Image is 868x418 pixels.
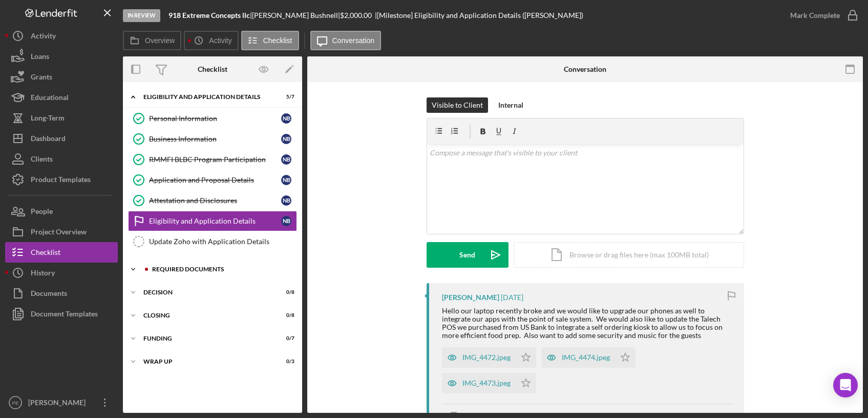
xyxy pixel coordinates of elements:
[442,373,536,393] button: IMG_4473.jpeg
[501,293,523,302] time: 2025-08-20 16:25
[128,190,297,211] a: Attestation and DisclosuresNB
[31,263,55,286] div: History
[128,149,297,170] a: RMMFI BLBC Program ParticipationNB
[427,242,509,268] button: Send
[281,175,291,185] div: N B
[12,400,19,406] text: PE
[281,113,291,124] div: N B
[31,283,67,306] div: Documents
[276,335,294,342] div: 0 / 7
[5,169,118,190] button: Product Templates
[442,293,499,302] div: [PERSON_NAME]
[184,31,238,50] button: Activity
[149,114,281,123] div: Personal Information
[149,135,281,143] div: Business Information
[780,5,863,26] button: Mark Complete
[790,5,840,26] div: Mark Complete
[152,266,289,272] div: Required Documents
[375,11,583,19] div: | [Milestone] Eligibility and Application Details ([PERSON_NAME])
[31,222,87,245] div: Project Overview
[462,353,511,362] div: IMG_4472.jpeg
[31,46,49,69] div: Loans
[241,31,299,50] button: Checklist
[31,108,65,131] div: Long-Term
[5,128,118,149] a: Dashboard
[281,216,291,226] div: N B
[5,87,118,108] button: Educational
[209,36,231,45] label: Activity
[833,373,858,397] div: Open Intercom Messenger
[149,237,297,246] div: Update Zoho with Application Details
[128,211,297,231] a: Eligibility and Application DetailsNB
[128,108,297,129] a: Personal InformationNB
[26,392,92,415] div: [PERSON_NAME]
[263,36,292,45] label: Checklist
[5,108,118,128] button: Long-Term
[123,9,160,22] div: In Review
[5,242,118,263] button: Checklist
[143,359,269,365] div: Wrap Up
[252,11,340,19] div: [PERSON_NAME] Bushnell |
[31,169,91,192] div: Product Templates
[5,283,118,304] button: Documents
[332,36,375,45] label: Conversation
[149,217,281,225] div: Eligibility and Application Details
[281,134,291,144] div: N B
[562,353,610,362] div: IMG_4474.jpeg
[5,46,118,67] button: Loans
[168,11,252,19] div: |
[432,97,483,113] div: Visible to Client
[143,94,269,100] div: Eligibility and Application Details
[198,65,227,73] div: Checklist
[31,67,52,90] div: Grants
[276,289,294,295] div: 0 / 8
[5,263,118,283] button: History
[276,312,294,319] div: 0 / 8
[564,65,606,73] div: Conversation
[498,97,523,113] div: Internal
[427,97,488,113] button: Visible to Client
[5,67,118,87] button: Grants
[31,149,53,172] div: Clients
[123,31,181,50] button: Overview
[145,36,175,45] label: Overview
[143,335,269,342] div: Funding
[541,347,636,368] button: IMG_4474.jpeg
[128,231,297,252] a: Update Zoho with Application Details
[276,359,294,365] div: 0 / 3
[5,201,118,222] button: People
[281,154,291,165] div: N B
[149,155,281,164] div: RMMFI BLBC Program Participation
[5,392,118,413] button: PE[PERSON_NAME]
[31,304,98,327] div: Document Templates
[5,222,118,242] button: Project Overview
[276,94,294,100] div: 5 / 7
[310,31,382,50] button: Conversation
[149,176,281,184] div: Application and Proposal Details
[459,242,475,268] div: Send
[143,312,269,319] div: Closing
[281,195,291,206] div: N B
[31,87,69,110] div: Educational
[442,307,734,340] div: Hello our laptop recently broke and we would like to upgrade our phones as well to integrate our ...
[340,11,375,19] div: $2,000.00
[149,196,281,205] div: Attestation and Disclosures
[128,170,297,190] a: Application and Proposal DetailsNB
[5,26,118,46] button: Activity
[168,11,250,19] b: 918 Extreme Concepts llc
[462,379,511,387] div: IMG_4473.jpeg
[5,149,118,169] button: Clients
[5,304,118,324] button: Document Templates
[31,128,66,151] div: Dashboard
[128,129,297,149] a: Business InformationNB
[31,201,53,224] div: People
